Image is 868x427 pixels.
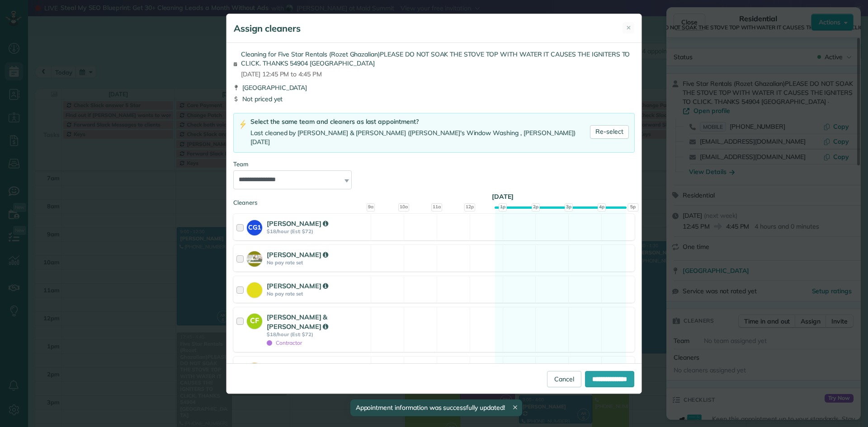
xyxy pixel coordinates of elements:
[233,160,635,169] div: Team
[267,291,368,297] strong: No pay rate set
[250,128,590,147] div: Last cleaned by [PERSON_NAME] & [PERSON_NAME] ([PERSON_NAME]'s Window Washing , [PERSON_NAME]) [D...
[233,198,635,201] div: Cleaners
[241,50,635,68] span: Cleaning for Five Star Rentals (Rozet Ghazalian)PLEASE DO NOT SOAK THE STOVE TOP WITH WATER IT CA...
[250,117,590,127] div: Select the same team and cleaners as last appointment?
[626,23,631,32] span: ✕
[267,362,359,390] strong: [PERSON_NAME] & [PERSON_NAME] RJ Cleaning Services
[234,22,301,35] h5: Assign cleaners
[267,259,368,266] strong: No pay rate set
[247,314,262,326] strong: CF
[247,363,262,375] strong: JS2
[239,120,247,129] img: lightning-bolt-icon-94e5364df696ac2de96d3a42b8a9ff6ba979493684c50e6bbbcda72601fa0d29.png
[233,83,635,92] div: [GEOGRAPHIC_DATA]
[267,339,302,346] span: Contractor
[267,313,328,331] strong: [PERSON_NAME] & [PERSON_NAME]
[233,94,635,103] div: Not priced yet
[267,228,368,235] strong: $18/hour (Est: $72)
[267,331,368,338] strong: $18/hour (Est: $72)
[267,250,328,259] strong: [PERSON_NAME]
[247,220,262,232] strong: CG1
[267,219,328,228] strong: [PERSON_NAME]
[350,399,522,416] div: Appointment information was successfully updated!
[547,371,581,387] a: Cancel
[267,282,328,290] strong: [PERSON_NAME]
[590,125,629,139] a: Re-select
[241,70,635,79] span: [DATE] 12:45 PM to 4:45 PM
